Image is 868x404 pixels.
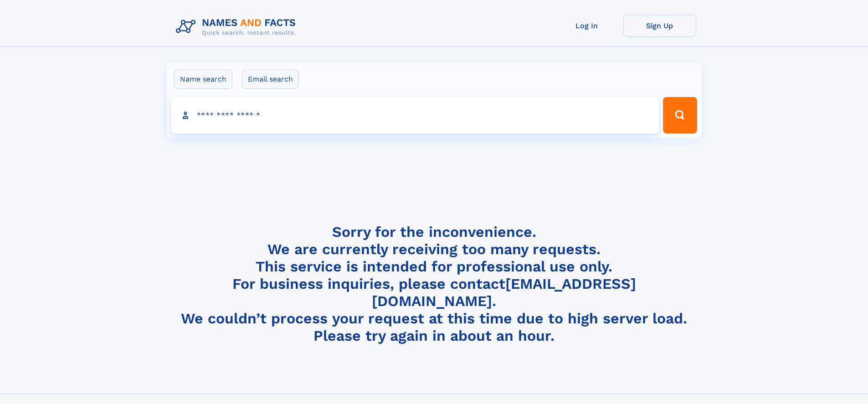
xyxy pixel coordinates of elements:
[550,15,623,37] a: Log In
[172,15,303,39] img: Logo Names and Facts
[242,70,299,89] label: Email search
[174,70,232,89] label: Name search
[372,275,636,310] a: [EMAIL_ADDRESS][DOMAIN_NAME]
[171,97,659,133] input: search input
[623,15,696,37] a: Sign Up
[663,97,697,133] button: Search Button
[172,223,696,345] h4: Sorry for the inconvenience. We are currently receiving too many requests. This service is intend...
